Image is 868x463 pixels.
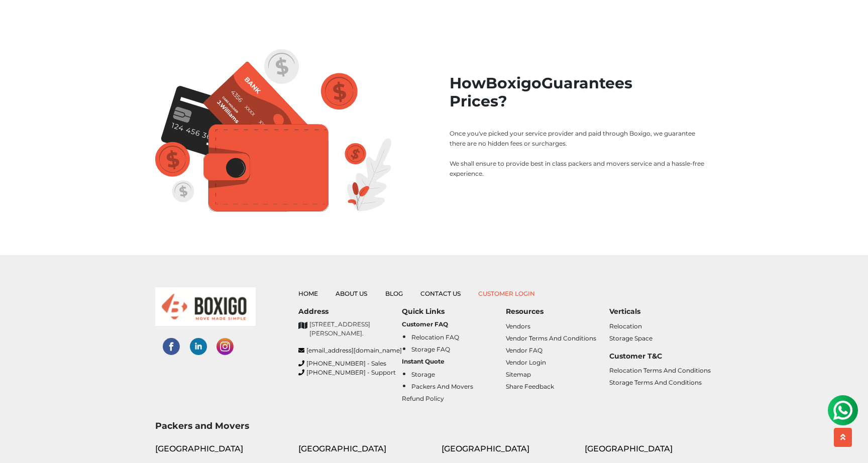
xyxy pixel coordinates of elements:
[402,395,444,402] a: Refund Policy
[10,10,30,30] img: whatsapp-icon.svg
[609,367,711,374] a: Relocation Terms and Conditions
[506,371,531,378] a: Sitemap
[609,322,642,330] a: Relocation
[298,307,402,316] h6: Address
[506,346,542,354] a: Vendor FAQ
[216,338,234,355] img: instagram-social-links
[506,334,596,342] a: Vendor Terms and Conditions
[450,92,507,110] span: Prices?
[163,338,180,355] img: facebook-social-links
[155,49,391,212] img: Group 662.png
[298,346,402,355] a: [EMAIL_ADDRESS][DOMAIN_NAME]
[486,74,541,92] span: Boxigo
[155,443,283,455] div: [GEOGRAPHIC_DATA]
[506,359,546,366] a: Vendor Login
[336,290,367,297] a: About Us
[402,358,445,365] b: Instant Quote
[609,379,702,386] a: Storage Terms and Conditions
[450,129,713,179] p: Once you've picked your service provider and paid through Boxigo, we guarantee there are no hidde...
[834,428,852,447] button: scroll up
[420,290,461,297] a: Contact Us
[411,383,473,390] a: Packers and Movers
[298,359,402,368] a: [PHONE_NUMBER] - Sales
[478,290,535,297] a: Customer Login
[506,322,530,330] a: Vendors
[609,307,713,316] h6: Verticals
[155,287,256,326] img: boxigo_logo_small
[411,371,435,378] a: Storage
[450,74,713,110] h2: How Guarantees
[298,290,318,297] a: Home
[411,345,450,353] a: Storage FAQ
[309,320,402,338] p: [STREET_ADDRESS][PERSON_NAME].
[402,320,448,328] b: Customer FAQ
[609,334,653,342] a: Storage Space
[190,338,207,355] img: linked-in-social-links
[298,368,402,377] a: [PHONE_NUMBER] - Support
[506,307,609,316] h6: Resources
[385,290,403,297] a: Blog
[442,443,570,455] div: [GEOGRAPHIC_DATA]
[411,333,459,341] a: Relocation FAQ
[298,443,426,455] div: [GEOGRAPHIC_DATA]
[155,420,713,431] h3: Packers and Movers
[609,352,713,361] h6: Customer T&C
[585,443,713,455] div: [GEOGRAPHIC_DATA]
[506,383,554,390] a: Share Feedback
[402,307,505,316] h6: Quick Links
